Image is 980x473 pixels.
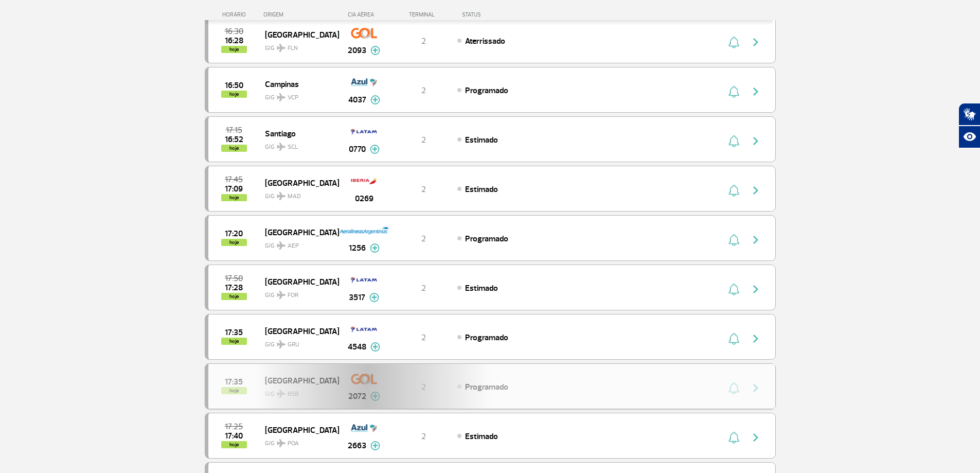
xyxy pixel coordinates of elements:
span: Estimado [465,135,498,145]
span: 2025-08-25 17:28:00 [225,284,243,291]
span: 2 [421,283,426,293]
span: GIG [265,137,331,152]
span: 2025-08-25 16:52:00 [225,136,243,143]
span: hoje [221,293,247,300]
img: mais-info-painel-voo.svg [370,243,380,253]
img: mais-info-painel-voo.svg [370,145,380,154]
span: FLN [288,44,298,53]
span: hoje [221,441,247,448]
span: 4548 [348,341,366,353]
img: sino-painel-voo.svg [728,332,739,345]
span: 2025-08-25 17:45:00 [225,176,243,183]
img: seta-direita-painel-voo.svg [750,135,762,147]
span: GIG [265,38,331,53]
span: 2 [421,234,426,244]
span: Santiago [265,127,331,140]
span: GIG [265,236,331,251]
span: FOR [288,291,298,300]
img: mais-info-painel-voo.svg [369,293,379,302]
img: mais-info-painel-voo.svg [370,342,380,352]
img: seta-direita-painel-voo.svg [750,85,762,98]
div: STATUS [457,11,541,18]
img: sino-painel-voo.svg [728,234,739,246]
span: 2 [421,431,426,442]
img: destiny_airplane.svg [277,44,286,52]
span: GIG [265,87,331,102]
span: 2025-08-25 17:25:00 [225,423,243,430]
img: sino-painel-voo.svg [728,184,739,197]
img: sino-painel-voo.svg [728,36,739,48]
span: Estimado [465,184,498,195]
span: 2 [421,332,426,343]
div: Plugin de acessibilidade da Hand Talk. [958,103,980,148]
span: 2025-08-25 17:15:00 [226,127,242,134]
span: SCL [288,143,298,152]
span: 2093 [348,44,366,57]
img: destiny_airplane.svg [277,143,286,151]
span: [GEOGRAPHIC_DATA] [265,275,331,288]
span: [GEOGRAPHIC_DATA] [265,324,331,338]
span: 2663 [348,440,366,452]
img: seta-direita-painel-voo.svg [750,283,762,295]
span: 2025-08-25 17:40:00 [225,432,243,440]
img: seta-direita-painel-voo.svg [750,184,762,197]
span: [GEOGRAPHIC_DATA] [265,176,331,189]
span: hoje [221,145,247,152]
span: 2025-08-25 16:50:00 [225,82,243,89]
span: 2025-08-25 17:50:00 [225,275,243,282]
span: 2025-08-25 16:28:51 [225,37,243,44]
span: hoje [221,239,247,246]
span: Programado [465,85,508,96]
img: destiny_airplane.svg [277,241,286,250]
span: 2 [421,36,426,46]
span: Campinas [265,77,331,91]
span: VCP [288,93,298,102]
span: 2 [421,135,426,145]
span: 2025-08-25 17:35:00 [225,329,243,336]
span: POA [288,439,299,448]
span: 2 [421,85,426,96]
img: seta-direita-painel-voo.svg [750,36,762,48]
span: hoje [221,91,247,98]
button: Abrir tradutor de língua de sinais. [958,103,980,126]
div: CIA AÉREA [338,11,390,18]
span: AEP [288,241,299,251]
img: destiny_airplane.svg [277,291,286,299]
span: 1256 [349,242,366,254]
span: GRU [288,340,299,349]
img: destiny_airplane.svg [277,340,286,348]
span: 4037 [348,94,366,106]
img: seta-direita-painel-voo.svg [750,431,762,444]
span: [GEOGRAPHIC_DATA] [265,423,331,436]
span: hoje [221,338,247,345]
span: 2025-08-25 17:09:00 [225,185,243,192]
img: seta-direita-painel-voo.svg [750,234,762,246]
img: destiny_airplane.svg [277,93,286,101]
span: Programado [465,332,508,343]
div: ORIGEM [263,11,338,18]
span: hoje [221,46,247,53]
img: sino-painel-voo.svg [728,85,739,98]
img: seta-direita-painel-voo.svg [750,332,762,345]
img: mais-info-painel-voo.svg [370,95,380,104]
div: TERMINAL [390,11,457,18]
span: Programado [465,234,508,244]
span: 0770 [349,143,366,155]
img: destiny_airplane.svg [277,192,286,200]
img: mais-info-painel-voo.svg [370,46,380,55]
span: GIG [265,335,331,349]
span: Estimado [465,431,498,442]
span: Estimado [465,283,498,293]
span: [GEOGRAPHIC_DATA] [265,28,331,41]
span: 3517 [349,291,365,304]
span: 2 [421,184,426,195]
div: HORÁRIO [208,11,264,18]
span: hoje [221,194,247,201]
img: sino-painel-voo.svg [728,283,739,295]
span: GIG [265,186,331,201]
span: GIG [265,433,331,448]
span: Aterrissado [465,36,505,46]
img: destiny_airplane.svg [277,439,286,447]
img: sino-painel-voo.svg [728,135,739,147]
button: Abrir recursos assistivos. [958,126,980,148]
